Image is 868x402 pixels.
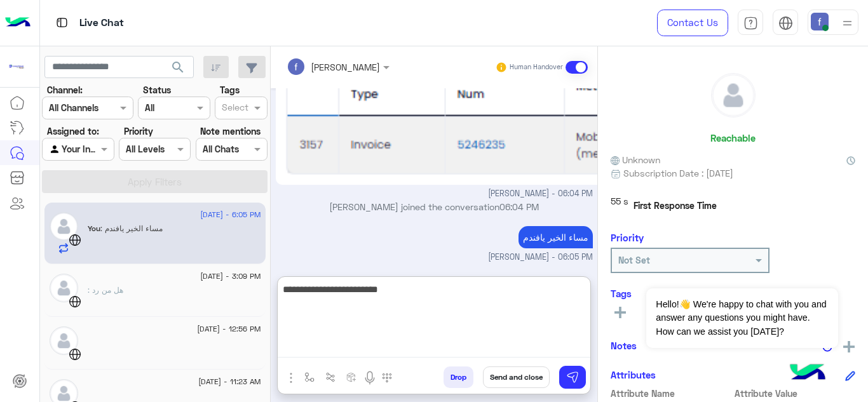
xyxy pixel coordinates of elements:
span: هل من رد [88,285,123,295]
img: send message [566,371,579,384]
span: Attribute Value [735,387,856,400]
span: 06:04 PM [499,201,539,212]
p: [PERSON_NAME] joined the conversation [276,200,593,213]
img: make a call [382,373,392,383]
img: profile [839,15,855,31]
img: WebChat [69,348,81,361]
a: tab [738,10,763,36]
span: 55 s [611,194,628,217]
img: Logo [5,10,31,36]
small: Human Handover [510,62,563,72]
img: defaultAdmin.png [712,74,755,117]
span: Unknown [611,153,660,166]
img: defaultAdmin.png [50,212,78,241]
label: Tags [220,83,240,97]
button: Drop [444,366,473,388]
span: Hello!👋 We're happy to chat with you and answer any questions you might have. How can we assist y... [646,288,837,348]
span: Subscription Date : [DATE] [623,166,733,180]
label: Status [143,83,171,97]
span: [PERSON_NAME] - 06:05 PM [488,251,593,264]
img: WebChat [69,295,81,308]
span: search [170,60,186,75]
span: [DATE] - 3:09 PM [200,271,261,282]
label: Assigned to: [47,124,99,138]
span: You [88,224,100,233]
img: defaultAdmin.png [50,274,78,302]
img: defaultAdmin.png [50,326,78,355]
h6: Tags [611,288,855,299]
span: [DATE] - 12:56 PM [197,323,261,335]
span: Attribute Name [611,387,732,400]
button: create order [341,366,362,387]
img: select flow [304,372,315,382]
img: tab [743,16,758,30]
img: hulul-logo.png [785,351,830,396]
span: مساء الخير يافندم [100,224,163,233]
p: Live Chat [79,15,124,32]
img: create order [346,372,356,382]
h6: Attributes [611,369,656,380]
img: send voice note [362,370,377,385]
a: Contact Us [657,10,728,36]
img: tab [778,16,793,30]
img: Trigger scenario [325,372,336,382]
button: Apply Filters [42,170,268,193]
div: Select [220,100,248,117]
img: userImage [811,13,829,30]
img: send attachment [283,370,299,385]
p: 10/9/2025, 6:05 PM [519,226,593,248]
span: [DATE] - 6:05 PM [200,209,261,220]
label: Priority [124,124,153,138]
img: add [843,341,855,352]
h6: Notes [611,340,637,351]
h6: Priority [611,232,644,243]
button: select flow [299,366,320,387]
button: Send and close [483,366,550,388]
h6: Reachable [710,132,756,144]
label: Channel: [47,83,83,97]
span: First Response Time [634,199,717,212]
span: [PERSON_NAME] - 06:04 PM [488,188,593,200]
button: search [163,56,194,83]
img: tab [54,15,70,30]
span: [DATE] - 11:23 AM [198,376,261,387]
button: Trigger scenario [320,366,341,387]
label: Note mentions [200,124,261,138]
img: WebChat [69,234,81,246]
img: 171468393613305 [5,55,28,78]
